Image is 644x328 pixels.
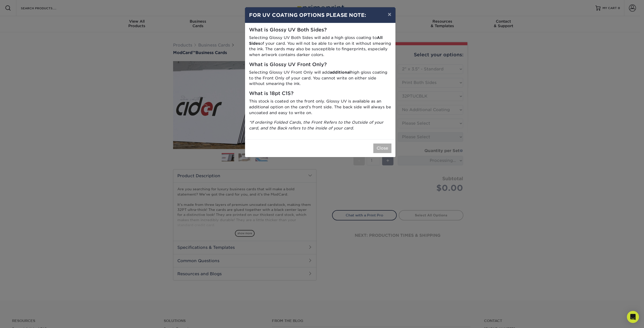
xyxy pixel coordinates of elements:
[249,27,391,33] h5: What is Glossy UV Both Sides?
[249,99,391,116] p: This stock is coated on the front only. Glossy UV is available as an additional option on the car...
[249,62,391,68] h5: What is Glossy UV Front Only?
[249,11,391,19] h4: FOR UV COATING OPTIONS PLEASE NOTE:
[384,7,395,21] button: ×
[373,144,391,153] button: Close
[330,70,351,75] strong: additional
[249,35,391,58] p: Selecting Glossy UV Both Sides will add a high gloss coating to of your card. You will not be abl...
[249,120,383,130] i: *If ordering Folded Cards, the Front Refers to the Outside of your card, and the Back refers to t...
[249,91,391,97] h5: What is 18pt C1S?
[249,35,383,46] strong: All Sides
[627,311,639,323] div: Open Intercom Messenger
[249,70,391,87] p: Selecting Glossy UV Front Only will add high gloss coating to the Front Only of your card. You ca...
